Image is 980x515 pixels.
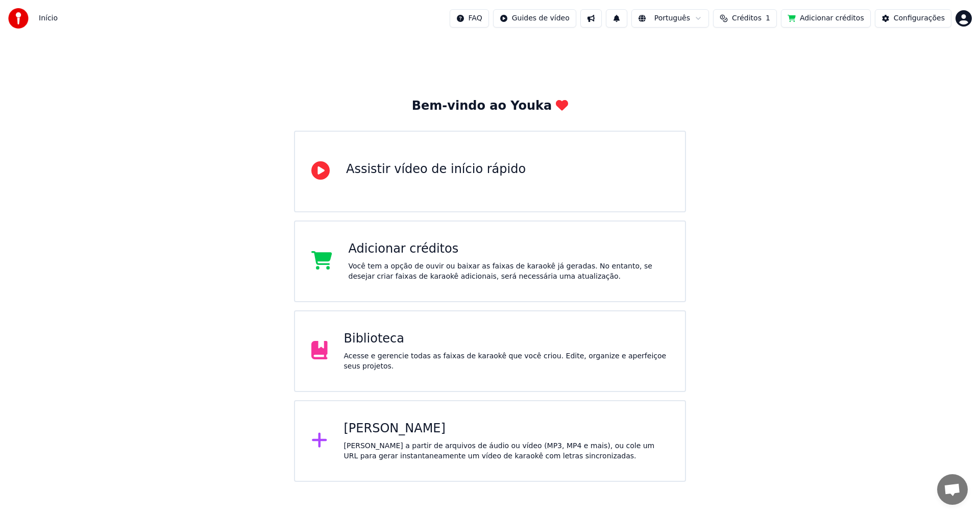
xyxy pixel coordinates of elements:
button: FAQ [450,9,489,28]
span: Início [39,13,58,23]
div: [PERSON_NAME] a partir de arquivos de áudio ou vídeo (MP3, MP4 e mais), ou cole um URL para gerar... [344,441,669,461]
button: Créditos1 [713,9,777,28]
div: Bate-papo aberto [937,474,968,505]
span: Créditos [732,13,762,23]
div: Acesse e gerencie todas as faixas de karaokê que você criou. Edite, organize e aperfeiçoe seus pr... [344,351,669,372]
button: Guides de vídeo [493,9,576,28]
button: Configurações [875,9,951,28]
nav: breadcrumb [39,13,58,23]
div: Biblioteca [344,331,669,347]
button: Adicionar créditos [781,9,871,28]
div: Assistir vídeo de início rápido [346,161,526,178]
div: Bem-vindo ao Youka [412,98,568,114]
div: Adicionar créditos [349,241,669,257]
div: Configurações [894,13,945,23]
div: [PERSON_NAME] [344,421,669,437]
span: 1 [766,13,770,23]
img: youka [8,8,29,29]
div: Você tem a opção de ouvir ou baixar as faixas de karaokê já geradas. No entanto, se desejar criar... [349,261,669,282]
